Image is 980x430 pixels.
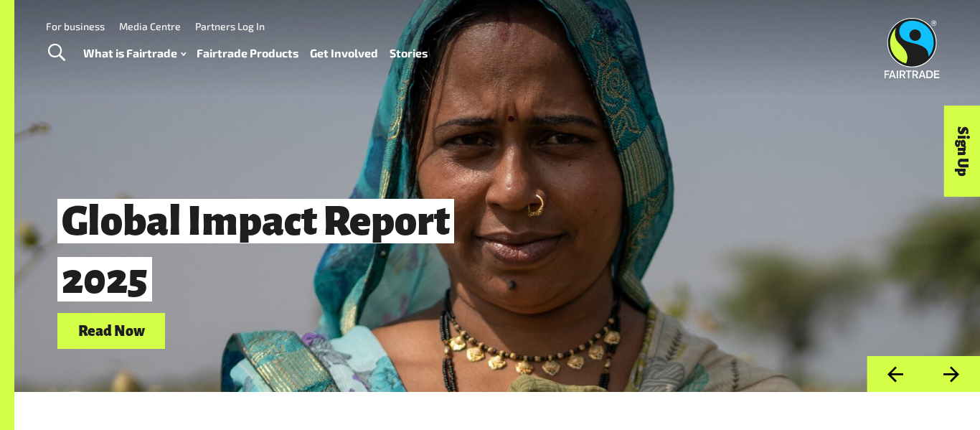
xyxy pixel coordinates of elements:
[390,43,428,64] a: Stories
[39,35,74,71] a: Toggle Search
[197,43,298,64] a: Fairtrade Products
[57,313,165,350] a: Read Now
[119,20,181,32] a: Media Centre
[923,356,980,393] button: Next
[195,20,265,32] a: Partners Log In
[57,199,454,302] span: Global Impact Report 2025
[46,20,105,32] a: For business
[867,356,923,393] button: Previous
[885,18,940,78] img: Fairtrade Australia New Zealand logo
[83,43,186,64] a: What is Fairtrade
[310,43,378,64] a: Get Involved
